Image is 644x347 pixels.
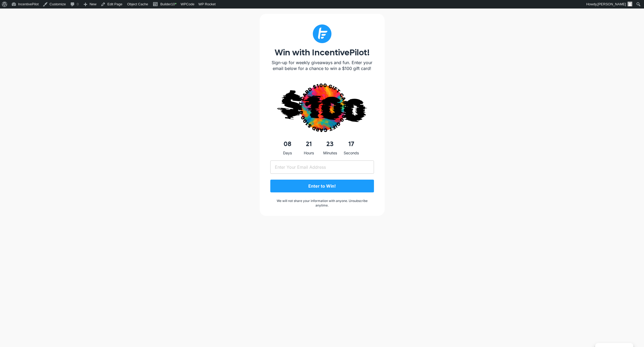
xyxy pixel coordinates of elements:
span: 21 [298,139,319,150]
p: We will not share your information with anyone. Unsubscribe anytime. [270,199,374,208]
span: 08 [277,139,298,150]
div: Days [277,150,298,156]
span: 23 [319,139,341,150]
span: 17 [341,139,362,150]
input: Enter to Win! [270,180,374,192]
span: • [175,1,176,6]
div: Seconds [341,150,362,156]
img: Subtract [313,24,331,43]
h1: Win with IncentivePilot! [270,48,374,57]
input: Enter Your Email Address [270,160,374,174]
div: Hours [298,150,319,156]
div: Minutes [319,150,341,156]
span: [PERSON_NAME] [597,2,626,6]
p: Sign-up for weekly giveaways and fun. Enter your email below for a chance to win a $100 gift card! [270,60,374,72]
img: gift-card-callout [276,82,368,133]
